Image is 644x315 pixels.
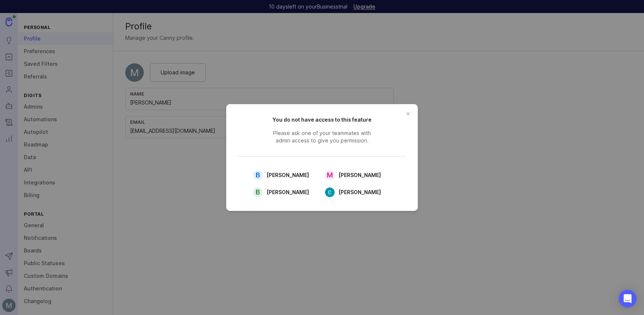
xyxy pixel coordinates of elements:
[266,171,309,179] span: [PERSON_NAME]
[266,129,378,144] span: Please ask one of your teammates with admin access to give you permission.
[322,186,389,199] a: Craig Walker[PERSON_NAME]
[325,187,335,197] img: Craig Walker
[266,116,378,123] h2: You do not have access to this feature
[250,186,318,199] a: B[PERSON_NAME]
[402,108,414,120] button: close button
[322,168,389,182] a: M[PERSON_NAME]
[619,290,637,308] div: Open Intercom Messenger
[253,187,263,197] div: B
[325,170,335,180] div: M
[338,171,381,179] span: [PERSON_NAME]
[338,188,381,196] span: [PERSON_NAME]
[250,168,318,182] a: B[PERSON_NAME]
[266,188,309,196] span: [PERSON_NAME]
[253,170,263,180] div: B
